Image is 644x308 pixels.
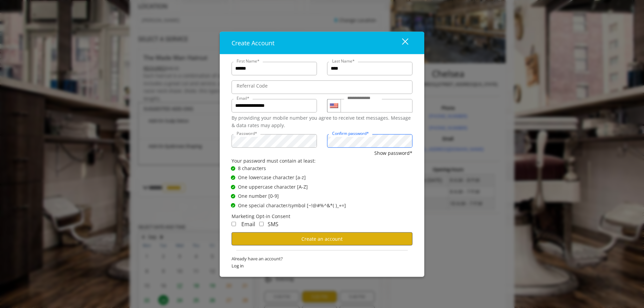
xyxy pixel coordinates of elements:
[238,192,279,200] span: One number [0-9]
[329,130,372,137] label: Confirm password*
[327,134,412,148] input: ConfirmPassword
[232,157,412,165] div: Your password must contain at least:
[390,36,412,50] button: close dialog
[232,213,412,220] div: Marketing Opt-in Consent
[232,80,412,94] input: ReferralCode
[374,149,412,157] button: Show password*
[232,39,274,47] span: Create Account
[232,222,236,226] input: Receive Marketing Email
[233,57,263,64] label: First Name*
[232,166,235,171] span: ✔
[232,99,317,112] input: Email
[232,114,412,129] div: By providing your mobile number you agree to receive text messages. Message & data rates may apply.
[238,183,308,191] span: One uppercase character [A-Z]
[238,174,306,181] span: One lowercase character [a-z]
[259,222,264,226] input: Receive Marketing SMS
[232,255,412,262] span: Already have an account?
[394,38,408,48] div: close dialog
[233,82,271,89] label: Referral Code
[232,134,317,148] input: Password
[232,175,235,180] span: ✔
[329,57,358,64] label: Last Name*
[301,235,343,242] span: Create an account
[327,99,341,112] div: Country
[233,95,253,101] label: Email*
[232,262,412,269] span: Log in
[232,184,235,190] span: ✔
[327,62,412,75] input: Lastname
[232,203,235,208] span: ✔
[241,220,255,228] span: Email
[268,220,278,228] span: SMS
[238,202,346,209] span: One special character/symbol [~!@#%^&*( )_+=]
[238,165,266,172] span: 8 characters
[232,193,235,199] span: ✔
[232,62,317,75] input: FirstName
[233,130,261,137] label: Password*
[232,232,412,245] button: Create an account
